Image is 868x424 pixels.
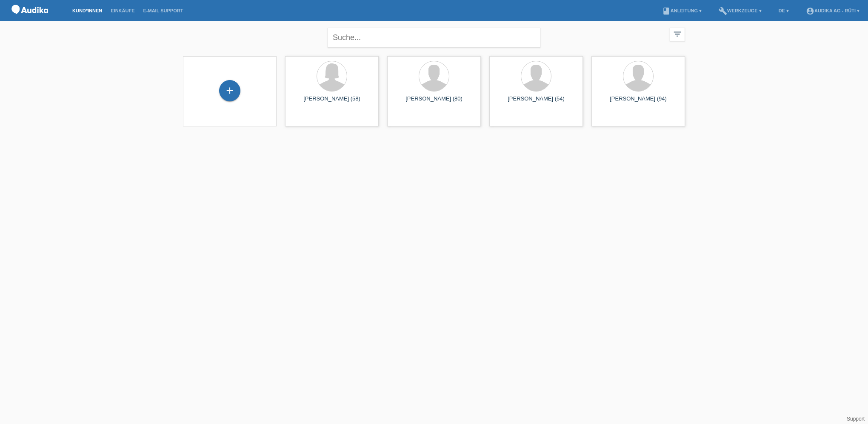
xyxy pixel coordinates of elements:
[658,8,706,13] a: bookAnleitung ▾
[139,8,188,13] a: E-Mail Support
[394,95,474,109] div: [PERSON_NAME] (80)
[774,8,793,13] a: DE ▾
[714,8,766,13] a: buildWerkzeuge ▾
[220,83,240,98] div: Kund*in hinzufügen
[719,7,727,15] i: build
[68,8,106,13] a: Kund*innen
[496,95,576,109] div: [PERSON_NAME] (54)
[9,17,51,23] a: POS — MF Group
[292,95,372,109] div: [PERSON_NAME] (58)
[847,416,865,422] a: Support
[802,8,864,13] a: account_circleAudika AG - Rüti ▾
[106,8,139,13] a: Einkäufe
[598,95,678,109] div: [PERSON_NAME] (94)
[806,7,814,15] i: account_circle
[662,7,671,15] i: book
